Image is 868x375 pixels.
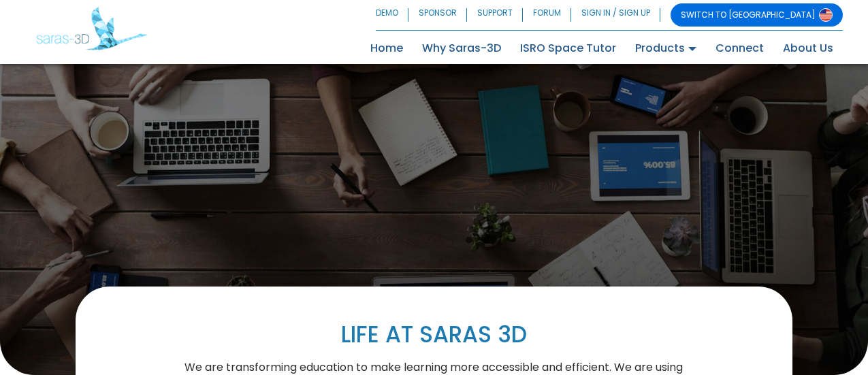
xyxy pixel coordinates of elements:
[819,8,833,22] img: Switch to USA
[671,3,843,27] a: SWITCH TO [GEOGRAPHIC_DATA]
[467,3,523,27] a: SUPPORT
[361,37,413,59] a: Home
[376,3,408,27] a: DEMO
[408,3,467,27] a: SPONSOR
[413,37,511,59] a: Why Saras-3D
[571,3,660,27] a: SIGN IN / SIGN UP
[36,7,147,50] img: Saras 3D
[706,37,773,59] a: Connect
[773,37,843,59] a: About Us
[511,37,626,59] a: ISRO Space Tutor
[523,3,571,27] a: FORUM
[174,321,694,350] h1: LIFE AT SARAS 3D
[626,37,706,59] a: Products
